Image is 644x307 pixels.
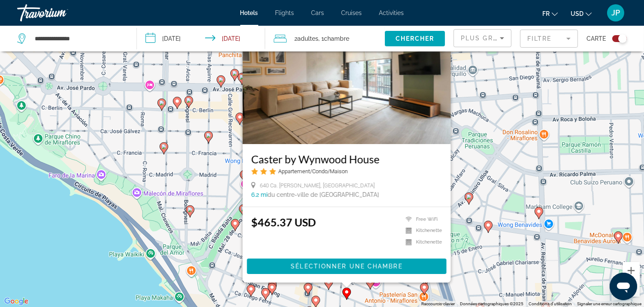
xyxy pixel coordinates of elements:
[623,262,640,279] button: Zoom avant
[461,33,504,43] mat-select: Sort by
[460,301,523,306] span: Données cartographiques ©2025
[571,10,584,17] span: USD
[529,301,572,306] a: Conditions d'utilisation (s'ouvre dans un nouvel onglet)
[247,259,446,274] button: Sélectionner une chambre
[611,9,620,17] span: JP
[242,7,450,144] img: Hotel image
[542,7,558,20] button: Change language
[571,7,592,20] button: Change currency
[17,2,103,24] a: Travorium
[385,31,445,46] button: Chercher
[318,33,349,45] span: , 1
[2,296,30,307] img: Google
[311,9,324,16] a: Cars
[240,9,258,16] a: Hotels
[606,35,627,42] button: Toggle map
[401,227,442,235] li: Kitchenette
[587,33,606,45] span: Carte
[542,10,550,17] span: fr
[577,301,641,306] a: Signaler une erreur cartographique
[267,191,379,198] span: du centre-ville de [GEOGRAPHIC_DATA]
[260,182,375,189] span: 640 Ca. [PERSON_NAME], [GEOGRAPHIC_DATA]
[2,296,30,307] a: Ouvrir cette zone dans Google Maps (s'ouvre dans une nouvelle fenêtre)
[294,33,318,45] span: 2
[278,168,348,175] span: Appartement/Condo/Maison
[324,35,349,42] span: Chambre
[610,273,637,300] iframe: Bouton de lancement de la fenêtre de messagerie
[520,29,578,48] button: Filter
[379,9,404,16] a: Activities
[137,26,265,51] button: Check-in date: Sep 22, 2025 Check-out date: Sep 26, 2025
[461,35,563,42] span: Plus grandes économies
[421,301,455,307] button: Raccourcis-clavier
[265,26,385,51] button: Travelers: 2 adults, 0 children
[275,9,294,16] a: Flights
[605,4,627,22] button: User Menu
[290,263,402,270] span: Sélectionner une chambre
[401,216,442,223] li: Free WiFi
[251,168,442,175] div: 3 star Apartment
[297,35,318,42] span: Adultes
[251,191,267,198] span: 6.2 mi
[401,238,442,246] li: Kitchenette
[342,9,362,16] a: Cruises
[251,153,442,166] a: Caster by Wynwood House
[396,35,435,42] span: Chercher
[247,262,446,269] a: Sélectionner une chambre
[251,216,316,229] ins: $465.37 USD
